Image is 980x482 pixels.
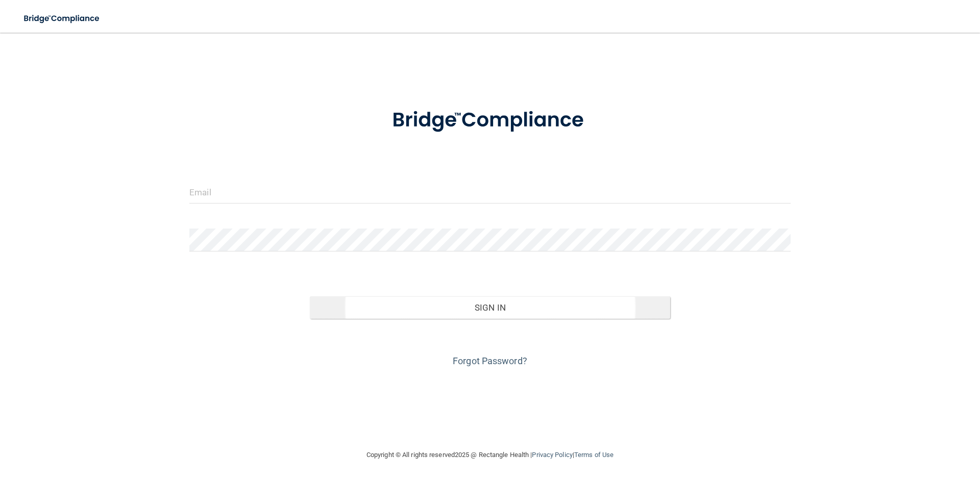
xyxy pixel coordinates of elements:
[371,94,609,147] img: bridge_compliance_login_screen.278c3ca4.svg
[304,439,676,471] div: Copyright © All rights reserved 2025 @ Rectangle Health | |
[574,451,614,459] a: Terms of Use
[189,181,791,204] input: Email
[15,8,109,29] img: bridge_compliance_login_screen.278c3ca4.svg
[453,356,527,366] a: Forgot Password?
[532,451,572,459] a: Privacy Policy
[310,296,671,319] button: Sign In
